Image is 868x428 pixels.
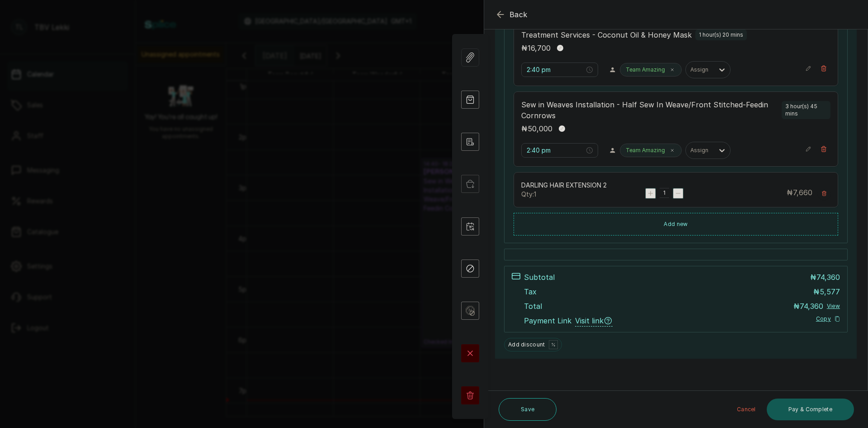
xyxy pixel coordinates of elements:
button: Add new [514,213,838,236]
p: 1 [663,189,665,197]
p: Qty: 1 [521,190,645,199]
p: ₦ [813,286,840,297]
p: ₦ [521,123,552,134]
span: Payment Link [524,315,571,327]
p: 1 hour(s) 20 mins [699,31,743,38]
p: Subtotal [524,272,555,283]
button: Pay & Complete [767,399,854,420]
p: ₦ [793,301,823,312]
button: Back [495,9,528,20]
button: Copy [816,315,840,322]
p: Total [524,301,542,312]
span: 7,660 [793,188,812,197]
p: Team Amazing [626,66,665,73]
p: ₦ [787,187,812,200]
button: Save [499,398,557,421]
button: View [827,303,840,310]
span: 50,000 [528,124,552,133]
span: 74,360 [800,302,823,311]
p: 3 hour(s) 45 mins [785,103,827,117]
button: Add discount [504,338,562,351]
span: 5,577 [820,287,840,296]
span: 74,360 [816,273,840,282]
p: DARLING HAIR EXTENSION 2 [521,181,645,190]
input: Select time [527,145,585,155]
p: Treatment Services - Coconut Oil & Honey Mask [521,29,692,40]
p: ₦ [810,272,840,283]
p: Tax [524,286,537,297]
p: Team Amazing [626,147,665,154]
span: 16,700 [528,43,551,53]
p: ₦ [521,43,551,53]
span: Visit link [575,315,613,327]
button: Cancel [730,399,763,420]
input: Select time [527,65,585,75]
p: Sew in Weaves Installation - Half Sew In Weave/Front Stitched-Feedin Cornrows [521,99,778,121]
span: Back [509,9,528,20]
